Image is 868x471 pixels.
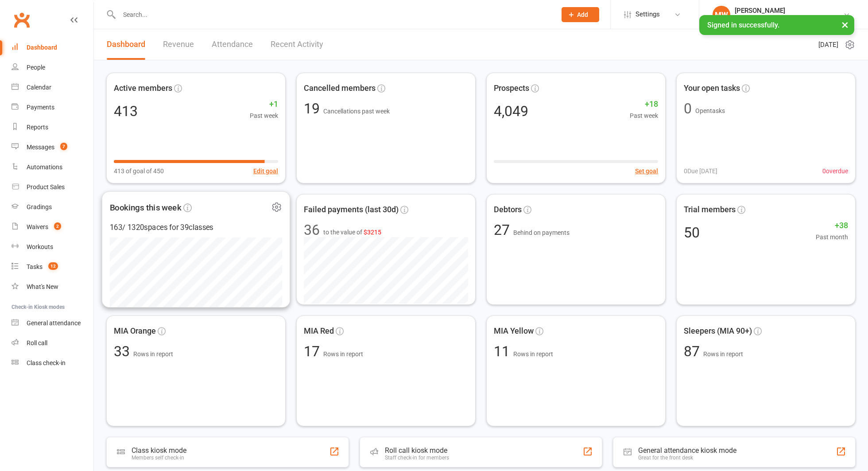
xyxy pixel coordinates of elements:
a: Tasks 12 [12,257,93,277]
span: 27 [494,222,513,238]
a: Reports [12,117,93,137]
a: People [12,58,93,78]
a: Roll call [12,333,93,353]
span: Sleepers (MIA 90+) [684,325,752,338]
div: Waivers [27,223,48,230]
div: Workouts [27,243,53,250]
a: Attendance [212,29,253,60]
button: × [837,15,853,34]
span: Rows in report [513,350,553,358]
div: What's New [27,283,58,290]
span: Add [577,11,588,18]
span: Past week [630,111,658,121]
div: Reports [27,124,48,131]
a: Class kiosk mode [12,353,93,373]
a: Automations [12,157,93,177]
div: Great for the front desk [638,455,736,461]
button: Set goal [635,166,658,176]
div: Roll call kiosk mode [385,446,449,455]
span: Past month [816,232,848,242]
span: Debtors [494,203,522,216]
div: Class check-in [27,359,66,366]
div: Automations [27,163,62,171]
div: Product Sales [27,183,65,191]
a: Payments [12,97,93,117]
div: Urban Muaythai - [GEOGRAPHIC_DATA] [735,15,843,23]
div: Tasks [27,263,43,270]
span: 17 [304,343,323,360]
div: General attendance [27,319,81,327]
a: Product Sales [12,177,93,197]
button: Add [562,7,599,22]
span: +38 [816,219,848,232]
span: $3215 [364,229,381,236]
div: 50 [684,226,700,240]
span: 7 [60,143,67,150]
span: MIA Yellow [494,325,534,338]
span: 87 [684,343,703,360]
div: 4,049 [494,104,528,118]
span: Cancellations past week [323,108,390,115]
span: 19 [304,100,323,117]
span: 33 [114,343,133,360]
input: Search... [116,8,550,21]
a: What's New [12,277,93,297]
span: Past week [250,111,278,121]
div: Roll call [27,339,47,346]
div: Gradings [27,203,52,210]
div: 0 [684,101,692,116]
a: Dashboard [107,29,145,60]
div: Members self check-in [132,455,186,461]
div: 413 [114,104,138,118]
span: Failed payments (last 30d) [304,203,399,216]
span: Your open tasks [684,82,740,95]
span: Signed in successfully. [707,21,779,29]
div: Payments [27,104,54,111]
a: Messages 7 [12,137,93,157]
a: Gradings [12,197,93,217]
span: Trial members [684,203,736,216]
div: People [27,64,45,71]
div: [PERSON_NAME] [735,7,843,15]
a: Waivers 2 [12,217,93,237]
span: Prospects [494,82,529,95]
div: Staff check-in for members [385,455,449,461]
a: Clubworx [11,9,33,31]
span: [DATE] [818,39,838,50]
span: 0 overdue [822,166,848,176]
div: General attendance kiosk mode [638,446,736,455]
span: 12 [48,262,58,270]
span: Active members [114,82,172,95]
span: 11 [494,343,513,360]
span: Rows in report [323,350,363,358]
a: Revenue [163,29,194,60]
span: 413 of goal of 450 [114,166,164,176]
span: 0 Due [DATE] [684,166,717,176]
div: MW [713,6,730,23]
span: +1 [250,98,278,111]
a: Dashboard [12,38,93,58]
span: Cancelled members [304,82,376,95]
span: Open tasks [695,107,725,114]
span: to the value of [323,227,381,237]
span: Rows in report [703,350,743,358]
div: Calendar [27,84,51,91]
span: +18 [630,98,658,111]
span: Bookings this week [110,201,182,214]
span: Behind on payments [513,229,570,236]
span: MIA Red [304,325,334,338]
a: Calendar [12,78,93,97]
div: 36 [304,223,320,237]
button: Edit goal [253,166,278,176]
a: General attendance kiosk mode [12,313,93,333]
span: Rows in report [133,350,173,358]
span: MIA Orange [114,325,156,338]
a: Workouts [12,237,93,257]
span: 2 [54,222,61,230]
div: Class kiosk mode [132,446,186,455]
div: Dashboard [27,44,57,51]
div: 163 / 1320 spaces for 39 classes [110,222,283,234]
a: Recent Activity [271,29,323,60]
div: Messages [27,144,54,151]
span: Settings [635,4,660,24]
